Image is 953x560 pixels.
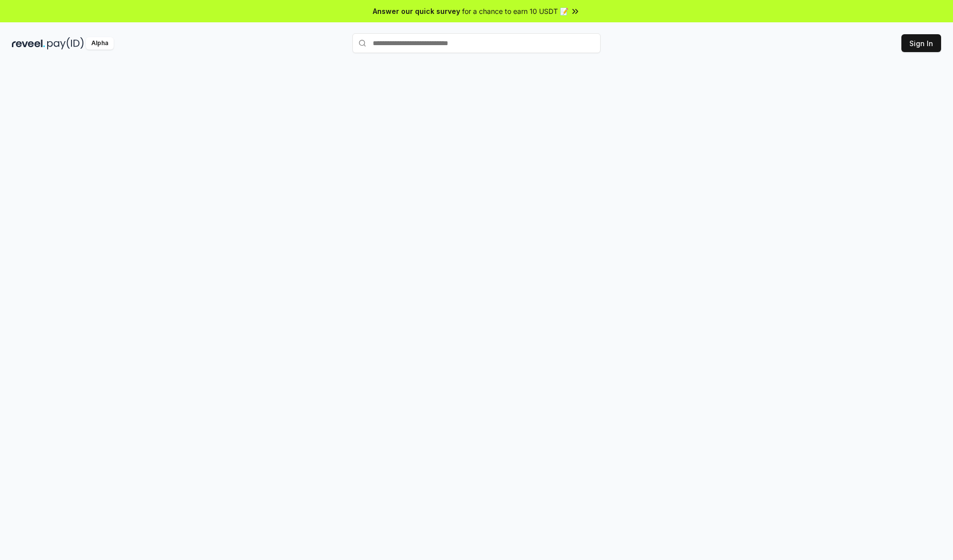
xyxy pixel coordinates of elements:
img: pay_id [47,37,84,50]
button: Sign In [901,34,941,52]
img: reveel_dark [12,37,45,50]
span: Answer our quick survey [373,6,460,16]
span: for a chance to earn 10 USDT 📝 [462,6,568,16]
div: Alpha [86,37,114,50]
